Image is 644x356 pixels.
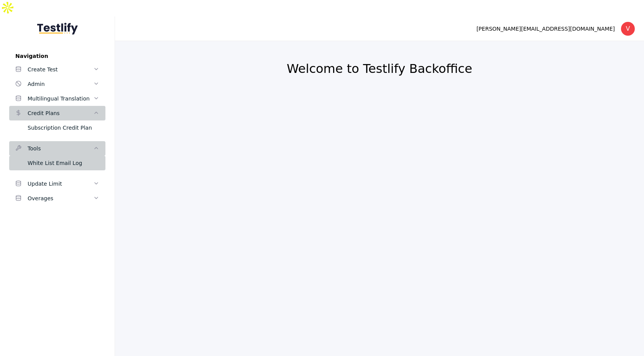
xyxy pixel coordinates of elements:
div: Tools [28,144,93,153]
div: White List Email Log [28,158,99,168]
div: Multilingual Translation [28,94,93,103]
a: Subscription Credit Plan [9,120,105,135]
div: Overages [28,194,93,203]
label: Navigation [9,53,105,59]
div: Update Limit [28,179,93,188]
a: White List Email Log [9,156,105,170]
div: V [621,22,635,36]
img: Testlify - Backoffice [37,23,78,35]
div: Credit Plans [28,109,93,118]
div: Subscription Credit Plan [28,123,99,132]
div: [PERSON_NAME][EMAIL_ADDRESS][DOMAIN_NAME] [476,24,615,33]
div: Admin [28,79,93,89]
h2: Welcome to Testlify Backoffice [133,61,626,76]
div: Create Test [28,65,93,74]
